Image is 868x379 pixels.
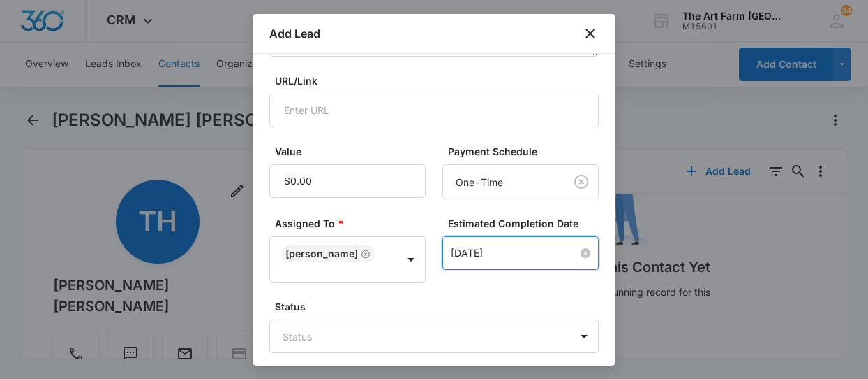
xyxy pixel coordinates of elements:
[275,216,431,231] label: Assigned To
[275,299,604,314] label: Status
[451,245,578,261] input: Oct 21, 2025
[285,249,358,259] div: [PERSON_NAME]
[358,249,371,259] div: Remove Gabby Sachs
[448,216,604,231] label: Estimated Completion Date
[448,144,604,159] label: Payment Schedule
[570,171,592,193] button: Clear
[269,25,320,42] h1: Add Lead
[275,73,604,88] label: URL/Link
[581,248,590,258] span: close-circle
[275,144,431,159] label: Value
[269,164,426,198] input: Value
[269,94,599,127] input: Enter URL
[582,25,599,42] button: close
